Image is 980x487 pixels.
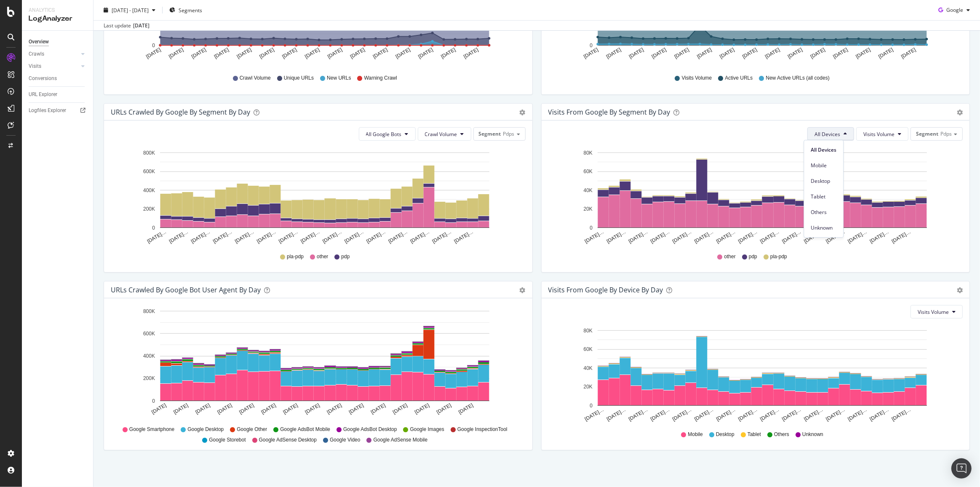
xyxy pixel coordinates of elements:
text: [DATE] [238,402,255,415]
div: Analytics [29,7,86,14]
span: Desktop [811,177,836,185]
span: [DATE] - [DATE] [112,6,149,13]
button: Google [935,3,973,17]
span: pdp [749,253,757,260]
span: New URLs [327,75,351,82]
span: Google AdsBot Desktop [343,426,397,433]
text: [DATE] [195,402,211,415]
span: Google Video [330,436,360,444]
span: pla-pdp [287,253,304,260]
text: [DATE] [462,47,479,60]
text: [DATE] [457,402,474,415]
span: Pdps [503,130,515,137]
span: Others [811,209,836,216]
span: Crawl Volume [425,131,457,138]
text: 0 [152,225,155,231]
text: 0 [590,403,593,409]
text: [DATE] [304,47,320,60]
svg: A chart. [111,305,523,422]
div: Conversions [29,74,57,83]
text: 80K [583,150,592,156]
text: [DATE] [370,402,387,415]
text: [DATE] [605,47,622,60]
text: [DATE] [372,47,389,60]
a: Crawls [29,50,79,59]
span: Google Storebot [209,436,246,444]
span: Segment [916,130,938,137]
text: [DATE] [145,47,162,60]
svg: A chart. [111,147,523,245]
text: [DATE] [877,47,894,60]
text: [DATE] [260,402,277,415]
span: Segment [479,130,501,137]
div: Last update [104,22,150,29]
span: New Active URLs (all codes) [766,75,829,82]
span: All Devices [814,131,840,138]
text: [DATE] [832,47,849,60]
text: [DATE] [673,47,690,60]
div: Visits From Google By Device By Day [548,286,663,294]
span: Google InspectionTool [457,426,507,433]
span: All Devices [811,146,836,154]
text: 600K [143,169,155,174]
span: Others [774,431,789,438]
text: [DATE] [213,47,230,60]
span: Google AdsBot Mobile [280,426,330,433]
text: [DATE] [392,402,409,415]
div: URLs Crawled by Google bot User Agent By Day [111,286,261,294]
span: Google AdSense Mobile [374,436,428,444]
span: Pdps [940,130,952,137]
svg: A chart. [548,325,960,423]
text: 800K [143,150,155,156]
text: [DATE] [764,47,781,60]
div: LogAnalyzer [29,14,86,24]
text: [DATE] [440,47,457,60]
span: Active URLs [725,75,753,82]
a: Overview [29,37,87,46]
text: 0 [152,398,155,404]
span: other [724,253,736,260]
text: [DATE] [326,402,343,415]
div: URLs Crawled by Google By Segment By Day [111,108,250,116]
div: gear [520,110,526,115]
span: Warning Crawl [364,75,397,82]
button: Visits Volume [911,305,963,318]
text: [DATE] [650,47,667,60]
button: Segments [166,3,206,17]
text: 40K [583,365,592,371]
text: 200K [143,376,155,382]
span: Tablet [748,431,761,438]
div: Visits [29,62,41,71]
text: 20K [583,206,592,212]
span: Visits Volume [682,75,712,82]
text: [DATE] [259,47,275,60]
svg: A chart. [548,147,960,245]
span: Mobile [811,162,836,169]
span: Visits Volume [863,131,895,138]
text: 400K [143,353,155,359]
button: Crawl Volume [418,127,471,141]
text: 400K [143,187,155,193]
a: Logfiles Explorer [29,106,87,115]
div: Logfiles Explorer [29,106,66,115]
text: [DATE] [809,47,826,60]
div: Crawls [29,50,44,59]
span: Google AdSense Desktop [259,436,317,444]
text: 800K [143,308,155,314]
text: 0 [590,225,593,231]
span: Google Other [237,426,267,433]
span: other [317,253,328,260]
span: pla-pdp [770,253,787,260]
span: Mobile [688,431,703,438]
button: All Devices [807,127,854,141]
span: Unique URLs [284,75,314,82]
a: Visits [29,62,79,71]
a: Conversions [29,74,87,83]
text: [DATE] [414,402,430,415]
div: gear [520,287,526,293]
div: gear [957,287,963,293]
div: gear [957,110,963,115]
span: Google Smartphone [129,426,174,433]
text: [DATE] [150,402,167,415]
